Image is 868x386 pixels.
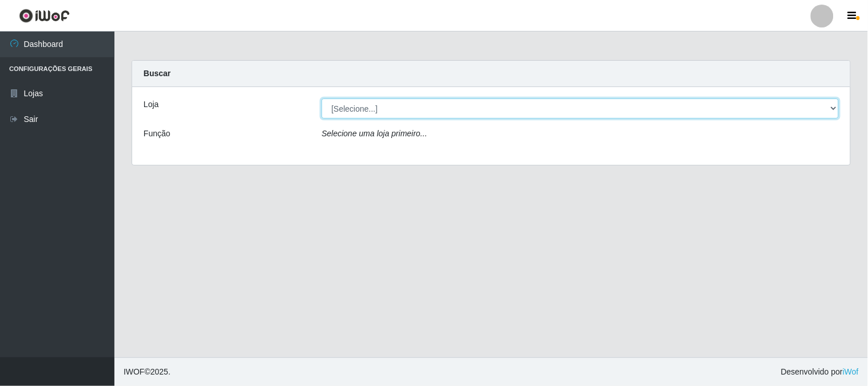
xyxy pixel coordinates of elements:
[144,69,171,78] strong: Buscar
[843,367,859,376] a: iWof
[781,366,859,378] span: Desenvolvido por
[144,128,171,140] label: Função
[19,9,70,23] img: CoreUI Logo
[124,367,145,376] span: IWOF
[144,99,158,111] label: Loja
[124,366,171,378] span: © 2025 .
[322,129,427,138] i: Selecione uma loja primeiro...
